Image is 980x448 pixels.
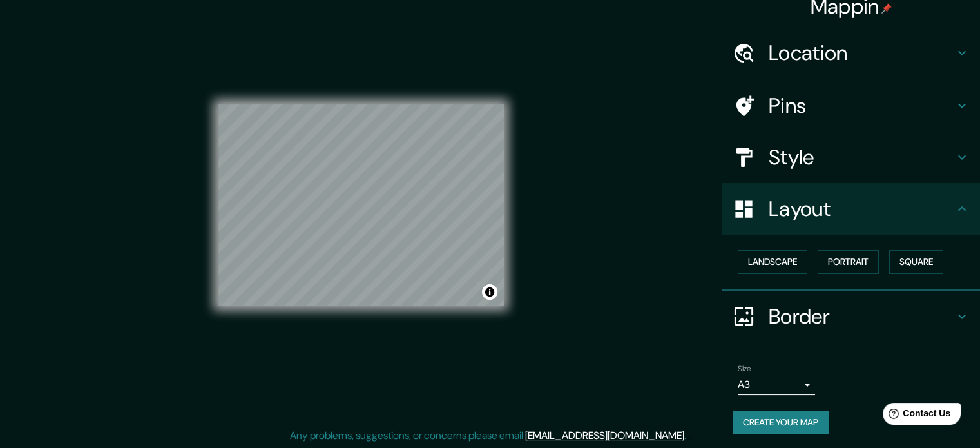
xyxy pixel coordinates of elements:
button: Create your map [733,411,829,434]
div: . [688,428,691,443]
div: Style [722,131,980,183]
button: Square [889,250,943,274]
div: Pins [722,80,980,131]
div: Location [722,27,980,79]
canvas: Map [218,104,504,306]
button: Toggle attribution [482,284,497,300]
p: Any problems, suggestions, or concerns please email . [290,428,686,443]
img: pin-icon.png [881,3,892,14]
h4: Layout [769,196,954,222]
div: Layout [722,183,980,235]
h4: Border [769,304,954,329]
h4: Pins [769,93,954,119]
div: . [686,428,688,443]
iframe: Help widget launcher [865,398,966,434]
h4: Location [769,40,954,66]
button: Portrait [818,250,879,274]
label: Size [738,363,751,374]
div: Border [722,291,980,342]
h4: Style [769,144,954,170]
a: [EMAIL_ADDRESS][DOMAIN_NAME] [525,429,684,442]
button: Landscape [738,250,807,274]
div: A3 [738,375,815,395]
